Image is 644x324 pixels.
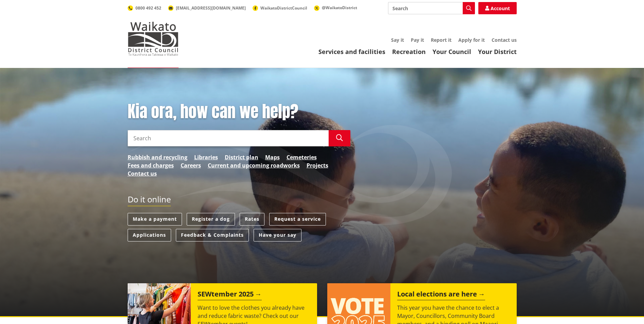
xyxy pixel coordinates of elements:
[478,48,517,56] a: Your District
[128,169,157,178] a: Contact us
[433,48,471,56] a: Your Council
[128,161,174,169] a: Fees and charges
[176,5,246,11] span: [EMAIL_ADDRESS][DOMAIN_NAME]
[318,48,385,56] a: Services and facilities
[431,37,452,43] a: Report it
[307,161,328,169] a: Projects
[128,22,179,56] img: Waikato District Council - Te Kaunihera aa Takiwaa o Waikato
[269,213,326,226] a: Request a service
[208,161,300,169] a: Current and upcoming roadworks
[240,213,264,226] a: Rates
[176,229,249,241] a: Feedback & Complaints
[391,37,404,43] a: Say it
[198,290,262,300] h2: SEWtember 2025
[225,153,258,161] a: District plan
[260,5,307,11] span: WaikatoDistrictCouncil
[478,2,517,14] a: Account
[411,37,424,43] a: Pay it
[397,290,485,300] h2: Local elections are here
[128,229,171,241] a: Applications
[128,153,187,161] a: Rubbish and recycling
[128,102,350,122] h1: Kia ora, how can we help?
[392,48,426,56] a: Recreation
[254,229,301,241] a: Have your say
[314,5,357,11] a: @WaikatoDistrict
[458,37,485,43] a: Apply for it
[128,213,182,226] a: Make a payment
[181,161,201,169] a: Careers
[492,37,517,43] a: Contact us
[168,5,246,11] a: [EMAIL_ADDRESS][DOMAIN_NAME]
[135,5,161,11] span: 0800 492 452
[322,5,357,11] span: @WaikatoDistrict
[128,195,171,206] h2: Do it online
[287,153,317,161] a: Cemeteries
[388,2,475,14] input: Search input
[187,213,235,226] a: Register a dog
[265,153,280,161] a: Maps
[253,5,307,11] a: WaikatoDistrictCouncil
[194,153,218,161] a: Libraries
[128,5,161,11] a: 0800 492 452
[128,130,329,146] input: Search input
